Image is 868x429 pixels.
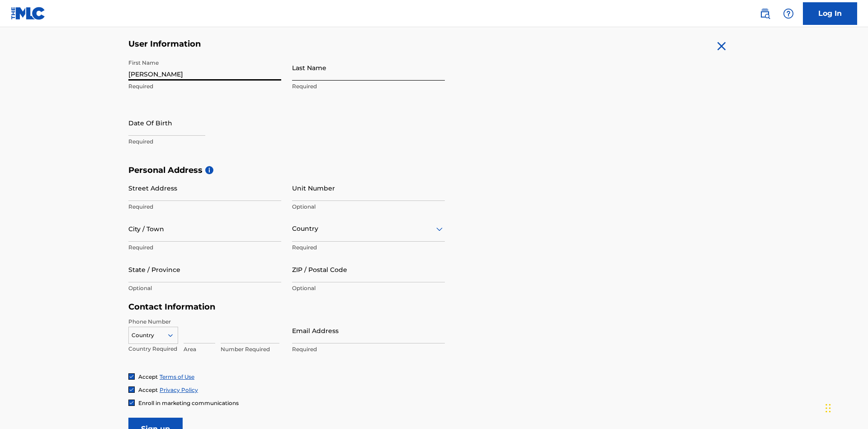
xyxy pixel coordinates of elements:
h5: Personal Address [128,165,740,176]
h5: Contact Information [128,302,445,312]
span: Accept [138,373,158,380]
p: Required [128,138,281,146]
a: Terms of Use [160,373,194,380]
p: Required [292,243,445,252]
div: Help [779,5,797,23]
img: checkbox [129,400,134,405]
a: Privacy Policy [160,386,198,393]
img: close [714,39,729,53]
img: checkbox [129,374,134,379]
span: i [205,166,213,174]
span: Enroll in marketing communications [138,400,239,406]
img: help [783,8,794,19]
p: Required [128,243,281,252]
img: MLC Logo [11,7,46,20]
img: checkbox [129,387,134,392]
a: Log In [803,2,857,25]
p: Required [292,345,445,353]
p: Optional [292,284,445,292]
p: Optional [128,284,281,292]
a: Public Search [756,5,774,23]
iframe: Chat Widget [823,386,868,429]
p: Country Required [128,345,178,353]
p: Required [128,82,281,91]
p: Required [292,82,445,91]
p: Required [128,203,281,211]
p: Area [184,345,215,353]
span: Accept [138,386,158,393]
p: Optional [292,203,445,211]
div: Drag [826,395,831,422]
h5: User Information [128,39,445,49]
img: search [759,8,770,19]
p: Number Required [221,345,279,353]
